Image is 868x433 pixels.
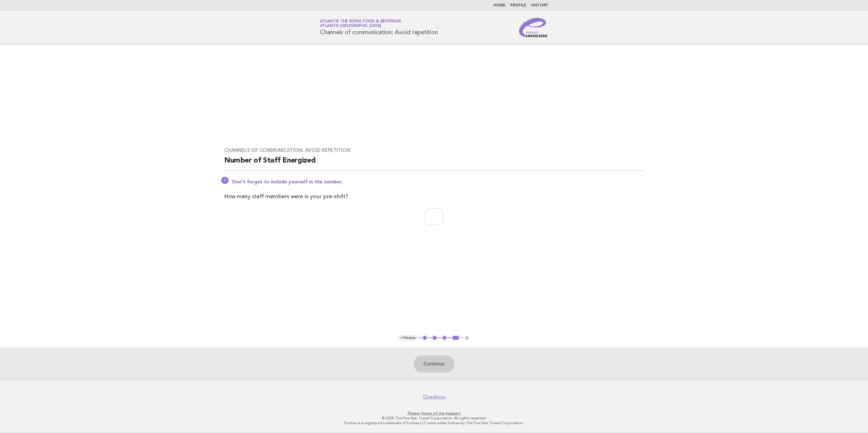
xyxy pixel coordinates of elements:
p: · · [249,411,619,416]
button: 2 [432,335,438,341]
h3: Channels of communication: Avoid repetition [224,147,644,153]
a: Questions [423,394,446,400]
a: Privacy [408,411,420,415]
a: Terms of Use [421,411,445,415]
p: Forbes is a registered trademark of Forbes LLC used under license by The Five Star Travel Corpora... [249,421,619,425]
button: 4 [451,335,460,341]
p: How many staff members were in your pre-shift? [224,192,644,201]
a: Atlantis the Royal Food & BeverageAtlantis [GEOGRAPHIC_DATA] [320,19,401,28]
button: < Previous [398,335,418,341]
p: © 2025 The Five Star Travel Corporation. All rights reserved. [249,416,619,421]
h1: Channels of communication: Avoid repetition [320,20,438,35]
span: Atlantis [GEOGRAPHIC_DATA] [320,24,381,28]
p: Don't forget to include yourself in the number. [232,179,644,185]
a: Profile [510,4,526,7]
a: Home [493,4,505,7]
h2: Number of Staff Energized [224,156,644,171]
a: History [531,4,548,7]
img: Service Energizers [519,18,548,37]
a: Support [446,411,461,415]
button: 3 [442,335,448,341]
button: 1 [422,335,428,341]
